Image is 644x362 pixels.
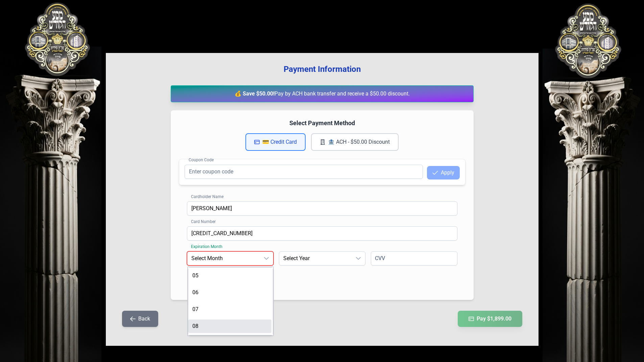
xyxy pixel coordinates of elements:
div: dropdown trigger [260,252,273,265]
button: 💳 Credit Card [245,133,306,151]
button: 🏦 ACH - $50.00 Discount [311,133,399,151]
li: 07 [188,303,271,316]
li: 08 [188,319,271,333]
span: 08 [192,323,198,329]
span: Select Year [279,252,352,265]
span: 07 [192,306,198,312]
div: dropdown trigger [352,252,365,265]
button: Back [122,311,158,327]
li: 05 [188,269,271,282]
h3: Payment Information [117,64,528,75]
span: 06 [192,289,198,296]
strong: 💰 Save $50.00! [235,90,275,97]
button: Pay $1,899.00 [458,311,522,327]
span: Select Month [187,252,260,265]
span: 05 [192,272,198,279]
input: Enter coupon code [185,165,423,179]
div: Pay by ACH bank transfer and receive a $50.00 discount. [171,85,474,102]
h4: Select Payment Method [179,118,466,128]
button: Apply [427,166,460,179]
li: 06 [188,286,271,299]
